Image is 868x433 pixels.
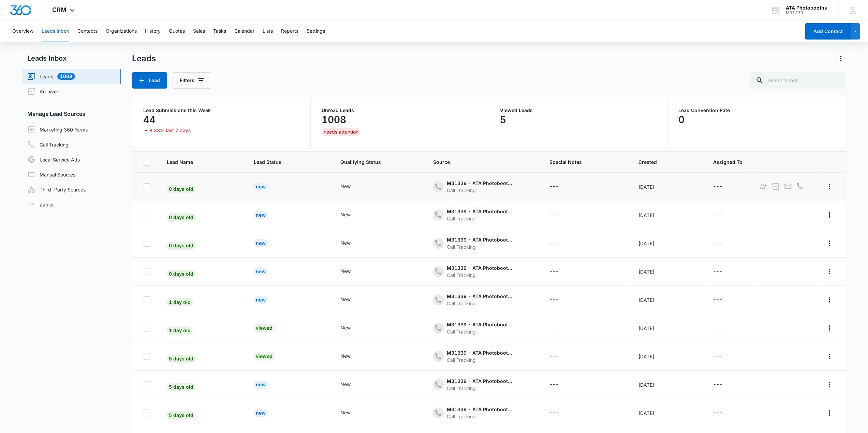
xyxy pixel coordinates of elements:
[27,125,88,134] a: Marketing 360 Forms
[824,181,835,192] button: Actions
[167,327,193,333] a: 1 day old
[340,324,351,331] div: New
[167,412,195,418] a: 5 days old
[638,240,696,247] div: [DATE]
[433,321,527,335] div: - - Select to Edit Field
[254,268,268,274] a: New
[254,324,275,332] div: Viewed
[167,270,195,278] span: 0 days old
[52,6,67,13] span: CRM
[433,293,527,307] div: - - Select to Edit Field
[549,267,571,276] div: - - Select to Edit Field
[167,213,195,221] span: 0 days old
[713,296,722,304] div: ---
[433,236,527,250] div: - - Select to Edit Field
[433,406,527,420] div: - - Select to Edit Field
[713,352,722,360] div: ---
[145,20,161,42] button: History
[446,264,515,272] div: M31339 - ATA Photobooths - Ads
[713,324,722,332] div: ---
[446,180,515,187] div: M31339 - ATA Photobooths - Other
[12,20,33,42] button: Overview
[713,158,742,166] span: Assigned To
[173,72,211,89] button: Filters
[340,183,363,191] div: - - Select to Edit Field
[263,20,273,42] button: Lists
[322,114,346,125] p: 1008
[254,409,268,417] div: New
[234,20,254,42] button: Calendar
[549,352,571,360] div: - - Select to Edit Field
[433,377,527,392] div: - - Select to Edit Field
[167,356,195,361] a: 5 days old
[446,243,515,250] div: Call Tracking
[167,355,195,363] span: 5 days old
[759,182,768,191] button: Add as Contact
[713,239,734,247] div: - - Select to Edit Field
[340,239,351,246] div: New
[549,381,559,389] div: ---
[549,324,571,332] div: - - Select to Edit Field
[446,377,515,385] div: M31339 - ATA Photobooths - Ads
[549,409,571,417] div: - - Select to Edit Field
[446,385,515,392] div: Call Tracking
[193,20,205,42] button: Sales
[500,108,656,113] p: Viewed Leads
[549,211,559,219] div: ---
[446,293,515,300] div: M31339 - ATA Photobooths - Content
[254,352,275,360] div: Viewed
[549,296,571,304] div: - - Select to Edit Field
[167,298,193,306] span: 1 day old
[254,183,268,191] div: New
[446,187,515,194] div: Call Tracking
[167,186,195,192] a: 0 days old
[549,211,571,219] div: - - Select to Edit Field
[824,407,835,418] button: Actions
[549,158,622,166] span: Special Notes
[167,299,193,305] a: 1 day old
[549,409,559,417] div: ---
[254,212,268,218] a: New
[322,108,478,113] p: Unread Leads
[713,239,722,247] div: ---
[167,243,195,248] a: 0 days old
[254,184,268,189] a: New
[433,349,527,364] div: - - Select to Edit Field
[638,296,696,304] div: [DATE]
[549,183,571,191] div: - - Select to Edit Field
[340,409,363,417] div: - - Select to Edit Field
[446,208,515,215] div: M31339 - ATA Photobooths - Ads
[638,158,696,166] span: Created
[254,297,268,303] a: New
[638,325,696,332] div: [DATE]
[446,300,515,307] div: Call Tracking
[433,180,527,194] div: - - Select to Edit Field
[713,381,734,389] div: - - Select to Edit Field
[340,211,363,219] div: - - Select to Edit Field
[254,211,268,219] div: New
[167,271,195,277] a: 0 days old
[713,267,734,276] div: - - Select to Edit Field
[340,409,351,416] div: New
[340,296,363,304] div: - - Select to Edit Field
[254,158,324,166] span: Lead Status
[167,384,195,390] a: 5 days old
[42,20,69,42] button: Leads Inbox
[254,381,268,389] div: New
[22,110,121,118] h3: Manage Lead Sources
[167,411,195,419] span: 5 days old
[169,20,185,42] button: Quotes
[549,296,559,304] div: ---
[433,264,527,279] div: - - Select to Edit Field
[167,326,193,335] span: 1 day old
[340,239,363,247] div: - - Select to Edit Field
[77,20,98,42] button: Contacts
[307,20,325,42] button: Settings
[446,406,515,413] div: M31339 - ATA Photobooths - Other
[340,183,351,190] div: New
[549,239,559,247] div: ---
[824,210,835,220] button: Actions
[167,185,195,193] span: 0 days old
[713,267,722,276] div: ---
[340,211,351,218] div: New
